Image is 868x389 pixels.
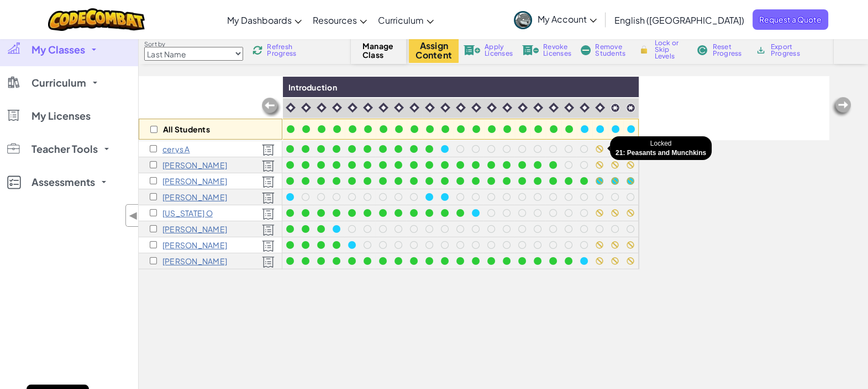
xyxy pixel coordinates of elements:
[307,5,372,35] a: Resources
[409,103,419,113] img: IconIntro.svg
[313,14,357,26] span: Resources
[456,103,466,113] img: IconIntro.svg
[162,145,190,153] p: cerys A
[755,45,766,55] img: IconArchive.svg
[372,5,439,35] a: Curriculum
[378,103,388,113] img: IconIntro.svg
[595,103,605,113] img: IconIntro.svg
[262,160,275,172] img: Licensed
[564,103,574,113] img: IconIntro.svg
[616,149,706,157] strong: 21: Peasants and Munchkins
[654,40,687,60] span: Lock or Skip Levels
[538,13,597,25] span: My Account
[262,144,275,156] img: Licensed
[610,136,712,160] div: Locked
[31,144,98,154] span: Teacher Tools
[262,176,275,188] img: Licensed
[31,177,95,187] span: Assessments
[363,103,373,113] img: IconIntro.svg
[549,103,559,113] img: IconIntro.svg
[830,96,853,118] img: Arrow_Left_Inactive.png
[508,2,602,37] a: My Account
[638,45,650,55] img: IconLock.svg
[260,97,282,119] img: Arrow_Left_Inactive.png
[464,45,480,55] img: IconLicenseApply.svg
[262,240,275,252] img: Licensed
[31,45,85,55] span: My Classes
[144,40,243,49] label: Sort by
[162,161,227,169] p: Dylan B
[301,103,311,113] img: IconIntro.svg
[518,103,528,113] img: IconIntro.svg
[614,14,744,26] span: English ([GEOGRAPHIC_DATA])
[543,44,571,57] span: Revoke Licenses
[286,103,296,113] img: IconIntro.svg
[514,11,532,29] img: avatar
[129,207,138,223] span: ◀
[595,44,628,57] span: Remove Students
[162,257,227,265] p: Samuel T
[626,103,635,113] img: IconCapstoneLevel.svg
[697,45,708,55] img: IconReset.svg
[471,103,481,113] img: IconIntro.svg
[440,103,450,113] img: IconIntro.svg
[262,192,275,204] img: Licensed
[252,45,262,55] img: IconReload.svg
[262,208,275,220] img: Licensed
[362,41,395,59] span: Manage Class
[162,177,227,185] p: Sam C
[163,125,210,134] p: All Students
[712,44,745,57] span: Reset Progress
[348,103,357,113] img: IconIntro.svg
[425,103,435,113] img: IconIntro.svg
[332,103,342,113] img: IconIntro.svg
[31,111,91,121] span: My Licenses
[522,45,539,55] img: IconLicenseRevoke.svg
[394,103,404,113] img: IconIntro.svg
[262,256,275,268] img: Licensed
[487,103,497,113] img: IconIntro.svg
[267,44,301,57] span: Refresh Progress
[753,9,828,30] a: Request a Quote
[162,225,227,233] p: Yannis P
[533,103,543,113] img: IconIntro.svg
[31,78,86,88] span: Curriculum
[485,44,513,57] span: Apply Licenses
[378,14,424,26] span: Curriculum
[222,5,307,35] a: My Dashboards
[409,38,459,63] button: Assign Content
[288,82,337,92] span: Introduction
[262,224,275,236] img: Licensed
[162,209,213,217] p: georgia O
[48,8,145,31] img: CodeCombat logo
[609,5,750,35] a: English ([GEOGRAPHIC_DATA])
[611,103,620,113] img: IconCapstoneLevel.svg
[227,14,292,26] span: My Dashboards
[162,193,227,201] p: William L
[771,44,804,57] span: Export Progress
[317,103,327,113] img: IconIntro.svg
[502,103,512,113] img: IconIntro.svg
[162,241,227,249] p: jacob s
[580,103,590,113] img: IconIntro.svg
[581,45,591,55] img: IconRemoveStudents.svg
